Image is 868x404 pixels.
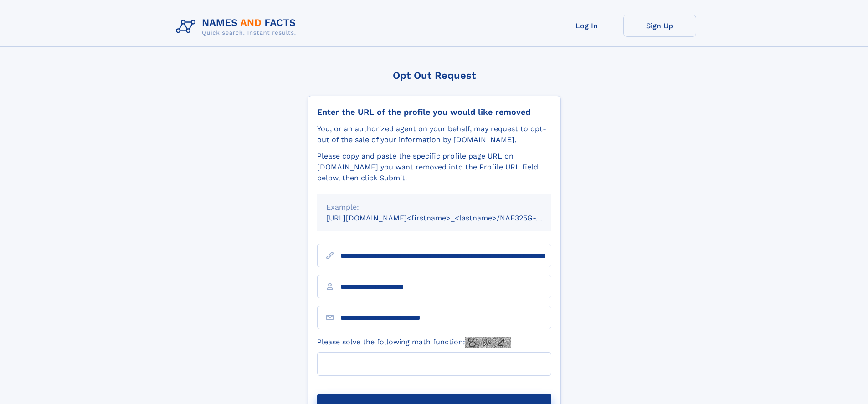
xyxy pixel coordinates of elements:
img: Logo Names and Facts [172,15,303,39]
a: Log In [550,15,623,37]
div: Please copy and paste the specific profile page URL on [DOMAIN_NAME] you want removed into the Pr... [317,151,551,184]
div: Example: [326,202,542,213]
div: Enter the URL of the profile you would like removed [317,107,551,117]
small: [URL][DOMAIN_NAME]<firstname>_<lastname>/NAF325G-xxxxxxxx [326,214,569,222]
a: Sign Up [623,15,696,37]
div: Opt Out Request [308,70,561,81]
div: You, or an authorized agent on your behalf, may request to opt-out of the sale of your informatio... [317,123,551,145]
label: Please solve the following math function: [317,337,511,348]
